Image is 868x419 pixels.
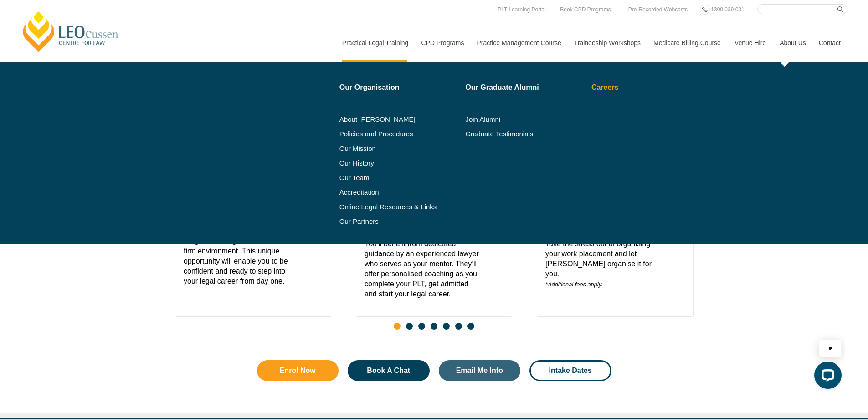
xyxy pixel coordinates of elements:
a: Traineeship Workshops [567,23,647,62]
a: Graduate Testimonials [465,130,585,138]
a: Contact [812,23,847,62]
a: Our Mission [339,145,437,152]
a: Intake Dates [529,360,611,381]
span: Go to slide 5 [443,323,450,330]
a: Book A Chat [348,360,430,381]
span: Enrol Now [280,367,316,374]
div: 1 / 7 [174,204,332,317]
a: Pre-Recorded Webcasts [626,5,690,15]
a: Enrol Now [257,360,339,381]
a: CPD Programs [414,23,470,62]
a: Our Team [339,174,459,181]
a: Practice Management Course [470,23,567,62]
a: Our History [339,160,459,167]
span: Go to slide 3 [418,323,425,330]
a: 1300 039 031 [709,5,746,15]
a: Our Partners [339,218,459,225]
a: Policies and Procedures [339,130,459,138]
a: Email Me Info [439,360,521,381]
div: Slides [175,204,694,335]
span: Go to slide 1 [394,323,401,330]
span: You’ll benefit from dedicated guidance by an experienced lawyer who serves as your mentor. They’l... [365,239,481,299]
span: Go to slide 7 [467,323,474,330]
a: Book CPD Programs [558,5,613,15]
span: Go to slide 6 [455,323,462,330]
span: Intake Dates [549,367,592,374]
div: 2 / 7 [355,204,513,317]
a: Venue Hire [728,23,773,62]
a: Our Graduate Alumni [465,84,585,91]
span: Book A Chat [367,367,410,374]
span: Get valuable experience and insights learning in a simulated law firm environment. This unique op... [184,226,300,286]
a: Online Legal Resources & Links [339,203,459,211]
div: Read More [300,213,323,286]
a: Our Organisation [339,84,459,91]
span: Go to slide 4 [431,323,437,330]
a: About Us [773,23,812,62]
a: Practical Legal Training [335,23,415,62]
span: Email Me Info [456,367,503,374]
a: Join Alumni [465,116,585,123]
a: Careers [591,84,695,91]
a: PLT Learning Portal [495,5,548,15]
a: [PERSON_NAME] Centre for Law [21,10,121,53]
a: Accreditation [339,189,459,196]
div: Read More [661,213,684,290]
span: Take the stress out of organising your work placement and let [PERSON_NAME] organise it for you. [545,239,662,290]
div: 3 / 7 [536,204,694,317]
em: *Additional fees apply. [545,281,603,288]
iframe: LiveChat chat widget [718,323,845,396]
a: About [PERSON_NAME] [339,116,459,123]
span: Go to slide 2 [406,323,413,330]
a: Medicare Billing Course [647,23,728,62]
span: 1300 039 031 [711,6,744,13]
div: Read More [481,213,503,299]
